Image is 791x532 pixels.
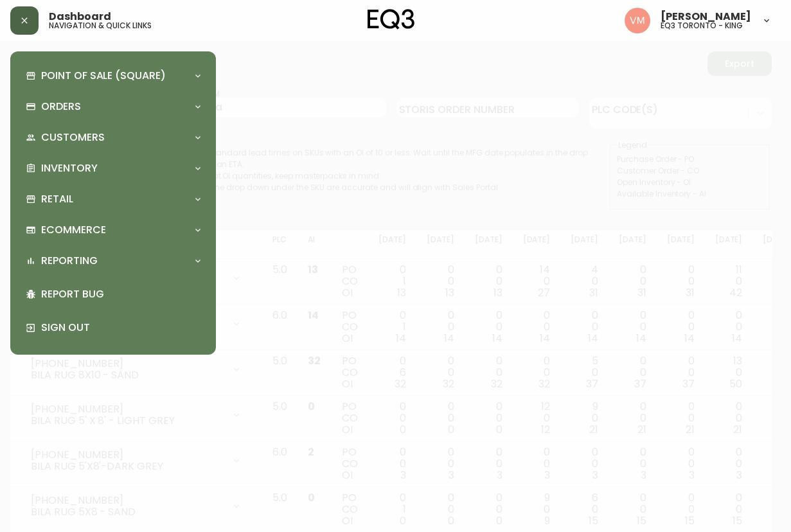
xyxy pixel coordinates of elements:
p: Point of Sale (Square) [41,69,166,83]
div: Retail [21,185,206,213]
span: Dashboard [49,12,111,22]
p: Orders [41,100,81,114]
div: Report Bug [21,278,206,311]
img: 0f63483a436850f3a2e29d5ab35f16df [625,8,650,33]
h5: navigation & quick links [49,22,152,30]
div: Ecommerce [21,216,206,244]
h5: eq3 toronto - king [661,22,743,30]
p: Customers [41,130,105,145]
div: Inventory [21,154,206,182]
div: Sign Out [21,311,206,344]
img: logo [368,9,415,30]
p: Report Bug [41,287,200,301]
p: Sign Out [41,321,200,335]
div: Orders [21,93,206,121]
p: Inventory [41,161,98,175]
p: Reporting [41,254,98,268]
div: Point of Sale (Square) [21,62,206,90]
div: Reporting [21,247,206,275]
span: [PERSON_NAME] [661,12,751,22]
div: Customers [21,123,206,152]
p: Ecommerce [41,223,106,237]
p: Retail [41,192,73,206]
